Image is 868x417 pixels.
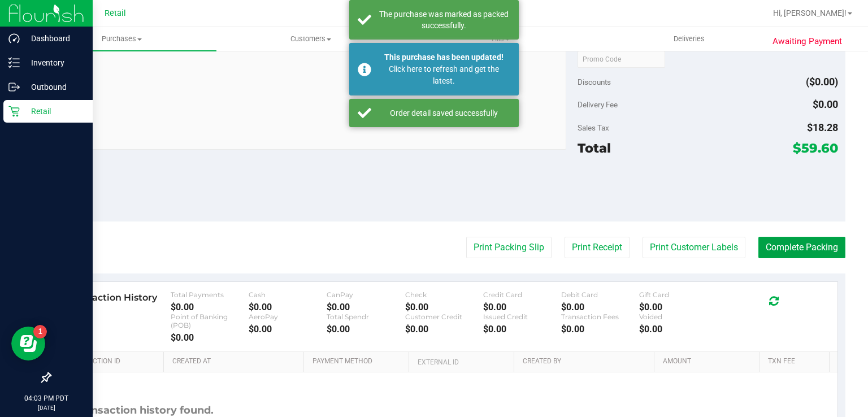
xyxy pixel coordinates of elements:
p: 04:03 PM PDT [5,393,88,403]
span: Customers [217,34,405,44]
a: Created At [172,357,299,366]
button: Complete Packing [758,237,845,258]
div: $0.00 [639,324,717,335]
p: [DATE] [5,403,88,412]
div: This purchase has been updated! [377,51,510,63]
span: $0.00 [813,98,838,110]
span: Sales Tax [578,123,609,132]
button: Print Receipt [565,237,630,258]
inline-svg: Retail [8,106,20,117]
div: Debit Card [561,290,639,299]
div: $0.00 [405,302,483,312]
button: Print Customer Labels [643,237,745,258]
a: Deliveries [594,27,784,51]
span: Hi, [PERSON_NAME]! [773,8,847,18]
a: Payment Method [313,357,404,366]
span: Discounts [578,72,611,92]
a: Customers [216,27,406,51]
iframe: Resource center [11,327,45,360]
span: $18.28 [807,121,838,133]
div: Order detail saved successfully [377,107,510,119]
div: CanPay [327,290,405,299]
a: Txn Fee [768,357,824,366]
div: $0.00 [327,324,405,335]
iframe: Resource center unread badge [33,325,47,338]
p: Inventory [20,56,88,69]
div: $0.00 [561,302,639,312]
div: Cash [249,290,327,299]
div: $0.00 [171,302,249,312]
span: Purchases [27,34,216,44]
span: $59.60 [793,140,838,156]
p: Retail [20,105,88,118]
div: Total Payments [171,290,249,299]
th: External ID [409,352,514,372]
span: Delivery Fee [578,100,618,109]
div: AeroPay [249,312,327,321]
div: Gift Card [639,290,717,299]
input: Promo Code [578,51,665,68]
div: Total Spendr [327,312,405,321]
button: Print Packing Slip [466,237,552,258]
div: $0.00 [483,302,561,312]
a: Purchases [27,27,216,51]
div: Transaction Fees [561,312,639,321]
p: Dashboard [20,32,88,45]
div: $0.00 [249,302,327,312]
div: Voided [639,312,717,321]
div: $0.00 [561,324,639,335]
div: Point of Banking (POB) [171,312,249,329]
div: $0.00 [483,324,561,335]
inline-svg: Inventory [8,57,20,68]
div: Credit Card [483,290,561,299]
div: $0.00 [327,302,405,312]
div: $0.00 [171,332,249,343]
div: Click here to refresh and get the latest. [377,63,510,87]
inline-svg: Dashboard [8,33,20,44]
span: Deliveries [658,34,720,44]
a: Transaction ID [67,357,159,366]
div: $0.00 [639,302,717,312]
div: The purchase was marked as packed successfully. [377,8,510,31]
span: Retail [105,8,126,18]
p: Outbound [20,80,88,94]
a: Created By [523,357,649,366]
div: Check [405,290,483,299]
div: Customer Credit [405,312,483,321]
inline-svg: Outbound [8,81,20,93]
span: Awaiting Payment [772,35,842,48]
a: Amount [663,357,754,366]
span: ($0.00) [806,76,838,88]
span: Total [578,140,611,156]
div: $0.00 [249,324,327,335]
div: $0.00 [405,324,483,335]
div: Issued Credit [483,312,561,321]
